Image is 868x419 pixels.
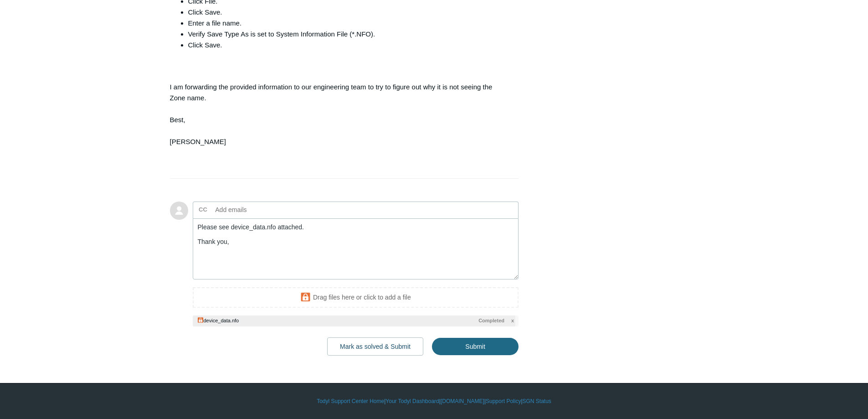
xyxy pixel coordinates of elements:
button: Mark as solved & Submit [327,337,423,356]
a: SGN Status [523,397,551,405]
li: Verify Save Type As is set to System Information File (*.NFO). [188,29,510,40]
li: Click Save. [188,7,510,18]
span: Completed [478,317,504,325]
label: CC [199,203,207,217]
input: Submit [432,338,519,355]
li: Click Save. [188,40,510,51]
div: | | | | [170,397,699,405]
a: Your Todyl Dashboard [385,397,439,405]
a: [DOMAIN_NAME] [441,397,484,405]
a: Support Policy [486,397,521,405]
input: Add emails [212,203,310,217]
span: x [511,317,514,325]
a: Todyl Support Center Home [317,397,384,405]
textarea: Add your reply [193,218,519,280]
li: Enter a file name. [188,18,510,29]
